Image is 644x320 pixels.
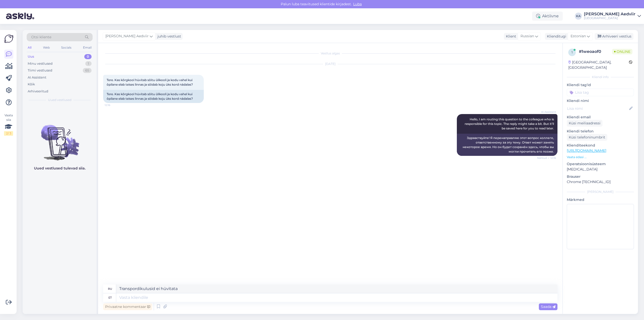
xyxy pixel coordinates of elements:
span: Saada [541,304,555,309]
span: Luba [352,2,363,6]
p: Märkmed [567,197,634,202]
div: Klienditugi [545,34,566,39]
p: Klienditeekond [567,143,634,148]
p: Brauser [567,174,634,179]
div: Uus [28,54,34,59]
span: 1 [572,50,573,54]
div: Klient [504,34,516,39]
div: et [108,293,112,302]
div: Küsi meiliaadressi [567,120,602,127]
p: Uued vestlused tulevad siia. [34,166,86,171]
span: [PERSON_NAME] Aedviir [105,33,149,39]
div: Здравствуйте! Я перенаправляю этот вопрос коллеге, ответственному за эту тему. Ответ может занять... [457,134,557,156]
div: 0 [84,54,92,59]
div: Kõik [28,82,35,87]
div: Vestlus algas [103,51,557,56]
span: 12:16 [105,103,124,107]
p: Kliendi telefon [567,129,634,134]
div: Web [42,44,51,51]
p: Vaata edasi ... [567,155,634,159]
input: Lisa tag [567,89,634,96]
span: Estonian [571,33,586,39]
span: Tere. Kas kõrgkool hüvitab sõitu ûlikooli ja kodu vahel kui õpilane elab teises linnas ja sõidab ... [107,78,193,86]
span: Online [612,49,632,54]
div: [PERSON_NAME] [567,190,634,194]
img: No chats [23,116,97,161]
div: Kliendi info [567,75,634,79]
div: Arhiveeri vestlus [595,33,633,40]
div: 65 [83,68,92,73]
p: Kliendi tag'id [567,82,634,88]
div: Socials [60,44,72,51]
p: Operatsioonisüsteem [567,161,634,167]
p: Kliendi email [567,115,634,120]
div: All [27,44,32,51]
span: AI Assistent [537,110,556,114]
span: Nähtud ✓ 12:16 [537,156,556,160]
div: juhib vestlust [155,34,181,39]
span: Russian [520,33,534,39]
span: Hello, I am routing this question to the colleague who is responsible for this topic. The reply m... [465,117,555,130]
span: Uued vestlused [48,98,71,102]
div: [DATE] [103,62,557,66]
div: Aktiivne [532,12,563,21]
div: Vaata siia [4,113,13,136]
div: 2 / 3 [4,131,13,136]
span: Otsi kliente [31,34,51,40]
div: 1 [85,61,92,66]
p: Kliendi nimi [567,98,634,103]
div: Tiimi vestlused [28,68,52,73]
div: Tere. Kas kõrgkool hüvitab sõitu ûlikooli ja kodu vahel kui õpilane elab teises linnas ja sõidab ... [103,90,204,103]
a: [PERSON_NAME] Aedviir[GEOGRAPHIC_DATA] [584,12,641,20]
div: Minu vestlused [28,61,53,66]
div: ru [108,285,112,293]
div: [PERSON_NAME] Aedviir [584,12,635,16]
div: [GEOGRAPHIC_DATA], [GEOGRAPHIC_DATA] [568,60,629,70]
div: Email [82,44,93,51]
p: Chrome [TECHNICAL_ID] [567,179,634,185]
div: Privaatne kommentaar [103,303,152,310]
div: # 1weoaof0 [579,49,612,55]
div: KA [575,13,582,20]
p: [MEDICAL_DATA] [567,167,634,172]
a: [URL][DOMAIN_NAME] [567,148,606,153]
div: AI Assistent [28,75,46,80]
input: Lisa nimi [567,106,628,111]
textarea: Transpordikulusid ei hüvitata [116,285,557,293]
div: Arhiveeritud [28,89,48,94]
div: [GEOGRAPHIC_DATA] [584,16,635,20]
img: Askly Logo [4,34,14,44]
div: Küsi telefoninumbrit [567,134,607,141]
